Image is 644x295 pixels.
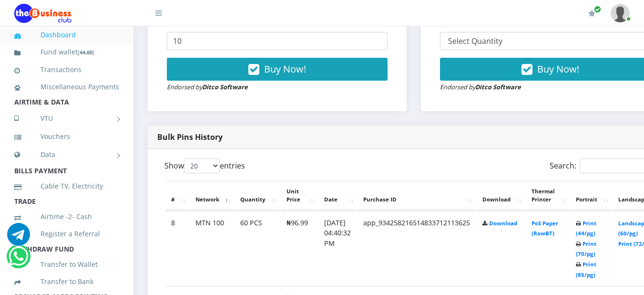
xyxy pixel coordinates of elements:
th: Thermal Printer: activate to sort column ascending [526,181,569,211]
th: Unit Price: activate to sort column ascending [281,181,317,211]
small: Endorsed by [167,83,248,91]
a: Transactions [14,59,119,81]
b: 44.60 [80,49,92,56]
th: Portrait: activate to sort column ascending [570,181,612,211]
td: [DATE] 04:40:32 PM [318,211,357,285]
strong: Ditco Software [202,83,248,91]
input: Enter Quantity [167,32,388,50]
a: Airtime -2- Cash [14,206,119,228]
strong: Ditco Software [475,83,521,91]
a: Miscellaneous Payments [14,76,119,98]
a: Dashboard [14,24,119,46]
a: Download [489,220,517,227]
small: Endorsed by [440,83,521,91]
span: Renew/Upgrade Subscription [594,6,601,13]
span: Buy Now! [264,63,306,75]
a: Register a Referral [14,223,119,245]
a: Transfer to Wallet [14,253,119,275]
th: Quantity: activate to sort column ascending [235,181,280,211]
th: Download: activate to sort column ascending [477,181,525,211]
td: MTN 100 [190,211,234,285]
a: Data [14,143,119,167]
img: User [611,4,630,22]
button: Buy Now! [167,58,388,81]
i: Renew/Upgrade Subscription [588,10,595,17]
th: Purchase ID: activate to sort column ascending [358,181,476,211]
select: Showentries [184,158,220,173]
a: VTU [14,106,119,130]
td: 8 [165,211,189,285]
th: Date: activate to sort column ascending [318,181,357,211]
img: Logo [14,4,72,23]
a: Chat for support [9,252,28,268]
th: Network: activate to sort column descending [190,181,234,211]
a: Cable TV, Electricity [14,175,119,197]
span: Buy Now! [537,63,579,75]
th: #: activate to sort column ascending [165,181,189,211]
label: Show entries [164,158,245,173]
a: Transfer to Bank [14,271,119,293]
a: Print (44/pg) [576,220,596,237]
small: [ ] [78,49,94,56]
a: Chat for support [7,230,30,246]
td: app_934258216514833712113625 [358,211,476,285]
strong: Bulk Pins History [157,132,223,142]
a: Fund wallet[44.60] [14,41,119,63]
a: Vouchers [14,126,119,147]
td: 60 PCS [235,211,280,285]
a: Print (70/pg) [576,240,596,258]
td: ₦96.99 [281,211,317,285]
a: PoS Paper (RawBT) [532,220,558,237]
a: Print (85/pg) [576,261,596,278]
